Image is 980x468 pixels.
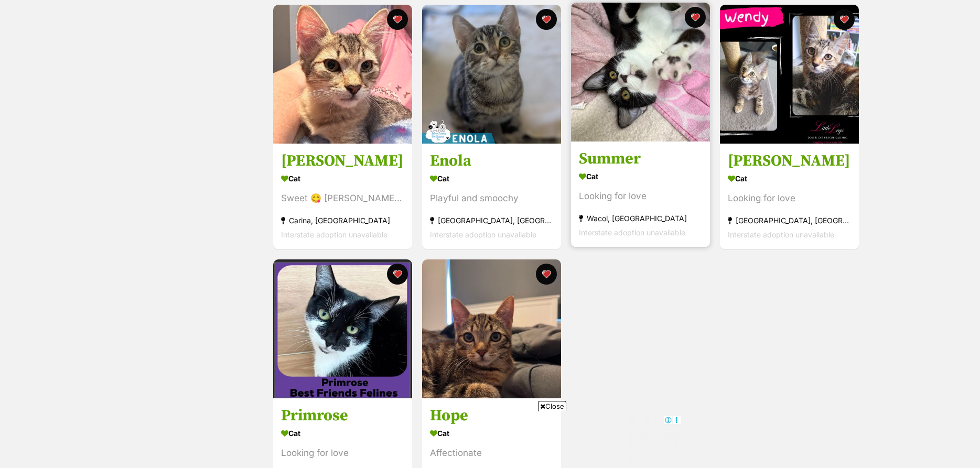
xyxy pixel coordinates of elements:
h3: [PERSON_NAME] [728,151,851,171]
img: Wendy [720,5,859,144]
img: Enola [422,5,561,144]
img: Summer [571,3,710,142]
button: favourite [387,264,408,285]
div: Cat [281,426,404,441]
h3: Hope [430,406,553,426]
div: Sweet 😋 [PERSON_NAME] loves cuddle [281,191,404,205]
div: Carina, [GEOGRAPHIC_DATA] [281,213,404,227]
span: Interstate adoption unavailable [430,230,536,239]
a: [PERSON_NAME] Cat Looking for love [GEOGRAPHIC_DATA], [GEOGRAPHIC_DATA] Interstate adoption unava... [720,143,859,249]
button: favourite [536,264,557,285]
h3: Summer [579,149,702,169]
h3: Enola [430,151,553,171]
img: Hope [422,259,561,398]
div: Wacol, [GEOGRAPHIC_DATA] [579,211,702,225]
button: favourite [685,7,706,28]
a: Summer Cat Looking for love Wacol, [GEOGRAPHIC_DATA] Interstate adoption unavailable favourite [571,141,710,247]
span: Interstate adoption unavailable [579,228,685,237]
a: Enola Cat Playful and smoochy [GEOGRAPHIC_DATA], [GEOGRAPHIC_DATA] Interstate adoption unavailabl... [422,143,561,249]
div: Looking for love [579,189,702,203]
div: Cat [728,171,851,186]
span: Close [538,401,566,411]
div: Cat [579,169,702,184]
div: Cat [430,171,553,186]
div: Looking for love [281,447,404,461]
h3: Primrose [281,406,404,426]
div: Cat [281,171,404,186]
div: [GEOGRAPHIC_DATA], [GEOGRAPHIC_DATA] [430,213,553,227]
iframe: Advertisement [299,416,681,463]
img: Zoe [273,5,412,144]
span: Interstate adoption unavailable [728,230,834,239]
a: [PERSON_NAME] Cat Sweet 😋 [PERSON_NAME] loves cuddle Carina, [GEOGRAPHIC_DATA] Interstate adoptio... [273,143,412,249]
img: Primrose [273,259,412,398]
button: favourite [536,9,557,30]
h3: [PERSON_NAME] [281,151,404,171]
div: [GEOGRAPHIC_DATA], [GEOGRAPHIC_DATA] [728,213,851,227]
div: Looking for love [728,191,851,205]
div: Playful and smoochy [430,191,553,205]
button: favourite [387,9,408,30]
button: favourite [834,9,855,30]
span: Interstate adoption unavailable [281,230,387,239]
